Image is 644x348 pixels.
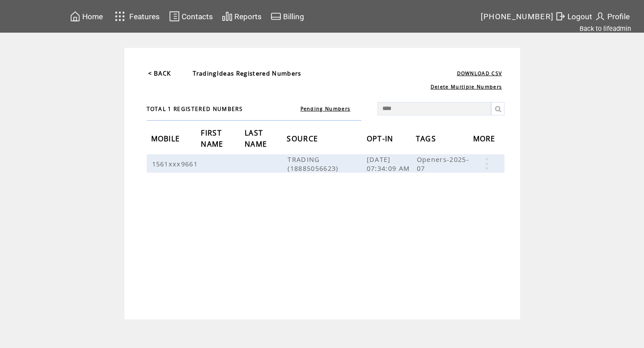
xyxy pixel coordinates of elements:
[201,130,225,147] a: FIRST NAME
[269,9,305,23] a: Billing
[580,25,631,33] a: Back to lifeadmin
[367,136,396,141] a: OPT-IN
[301,106,351,112] a: Pending Numbers
[417,155,469,173] span: Openers-2025-07
[147,105,243,113] span: TOTAL 1 REGISTERED NUMBERS
[70,11,80,22] img: home.svg
[607,12,630,21] span: Profile
[555,11,566,22] img: exit.svg
[151,136,182,141] a: MOBILE
[234,12,262,21] span: Reports
[431,84,502,90] a: Delete Multiple Numbers
[288,155,340,173] span: TRADING (18885056623)
[473,132,498,148] span: MORE
[416,132,438,148] span: TAGS
[245,130,269,147] a: LAST NAME
[68,9,104,23] a: Home
[182,12,213,21] span: Contacts
[151,132,182,148] span: MOBILE
[82,12,103,21] span: Home
[367,132,396,148] span: OPT-IN
[271,11,281,22] img: creidtcard.svg
[112,9,128,24] img: features.svg
[287,136,320,141] a: SOURCE
[129,12,160,21] span: Features
[168,9,214,23] a: Contacts
[568,12,592,21] span: Logout
[367,155,412,173] span: [DATE] 07:34:09 AM
[152,159,200,168] span: 1561xxx9661
[220,9,263,23] a: Reports
[593,9,631,23] a: Profile
[457,70,502,76] a: DOWNLOAD CSV
[169,11,180,22] img: contacts.svg
[416,136,438,141] a: TAGS
[193,69,301,77] span: TradingIdeas Registered Numbers
[111,8,161,25] a: Features
[222,11,233,22] img: chart.svg
[201,126,225,153] span: FIRST NAME
[283,12,304,21] span: Billing
[481,12,554,21] span: [PHONE_NUMBER]
[287,132,320,148] span: SOURCE
[554,9,593,23] a: Logout
[245,126,269,153] span: LAST NAME
[595,11,606,22] img: profile.svg
[148,69,171,77] a: < BACK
